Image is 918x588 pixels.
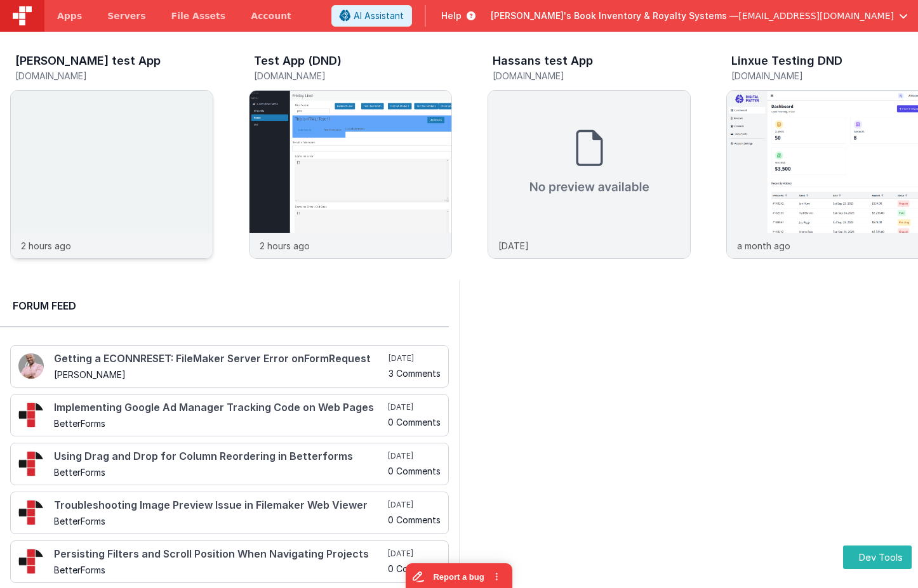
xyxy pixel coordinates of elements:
h4: Troubleshooting Image Preview Issue in Filemaker Web Viewer [54,500,385,511]
img: 295_2.png [18,500,44,525]
p: a month ago [737,239,790,252]
span: Servers [107,10,145,22]
img: 411_2.png [18,353,44,379]
p: 2 hours ago [260,239,310,252]
h5: 0 Comments [388,417,441,427]
h5: 0 Comments [388,466,441,476]
h5: BetterForms [54,565,385,575]
span: Help [441,10,462,22]
h4: Persisting Filters and Scroll Position When Navigating Projects [54,549,385,560]
span: AI Assistant [354,10,404,22]
h5: [DATE] [388,451,441,461]
h4: Using Drag and Drop for Column Reordering in Betterforms [54,451,385,462]
a: Troubleshooting Image Preview Issue in Filemaker Web Viewer BetterForms [DATE] 0 Comments [10,492,449,534]
h5: [PERSON_NAME] [54,370,386,379]
h3: Hassans test App [493,55,593,67]
h5: 0 Comments [388,564,441,573]
img: 295_2.png [18,451,44,476]
h3: [PERSON_NAME] test App [15,55,161,67]
span: [PERSON_NAME]'s Book Inventory & Royalty Systems — [491,10,738,22]
h5: [DOMAIN_NAME] [254,71,452,81]
button: AI Assistant [331,5,412,27]
h5: [DATE] [388,402,441,412]
span: File Assets [171,10,226,22]
img: 295_2.png [18,549,44,574]
h5: 3 Comments [389,369,441,378]
h5: [DATE] [388,500,441,510]
a: Using Drag and Drop for Column Reordering in Betterforms BetterForms [DATE] 0 Comments [10,443,449,485]
a: Implementing Google Ad Manager Tracking Code on Web Pages BetterForms [DATE] 0 Comments [10,394,449,436]
h5: [DATE] [388,549,441,559]
h5: [DOMAIN_NAME] [15,71,213,81]
h4: Implementing Google Ad Manager Tracking Code on Web Pages [54,402,385,414]
h5: BetterForms [54,467,385,477]
span: [EMAIL_ADDRESS][DOMAIN_NAME] [738,10,894,22]
h3: Linxue Testing DND [731,55,842,67]
h5: BetterForms [54,419,385,428]
a: Persisting Filters and Scroll Position When Navigating Projects BetterForms [DATE] 0 Comments [10,540,449,583]
button: Dev Tools [843,546,912,569]
h5: BetterForms [54,516,385,526]
h4: Getting a ECONNRESET: FileMaker Server Error onFormRequest [54,353,386,365]
button: [PERSON_NAME]'s Book Inventory & Royalty Systems — [EMAIL_ADDRESS][DOMAIN_NAME] [491,10,908,22]
h5: 0 Comments [388,515,441,525]
a: Getting a ECONNRESET: FileMaker Server Error onFormRequest [PERSON_NAME] [DATE] 3 Comments [10,345,449,388]
p: [DATE] [498,239,529,252]
img: 295_2.png [18,402,44,428]
h5: [DOMAIN_NAME] [493,71,691,81]
h2: Forum Feed [13,298,436,313]
h5: [DATE] [389,353,441,363]
span: Apps [57,10,82,22]
h3: Test App (DND) [254,55,342,67]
